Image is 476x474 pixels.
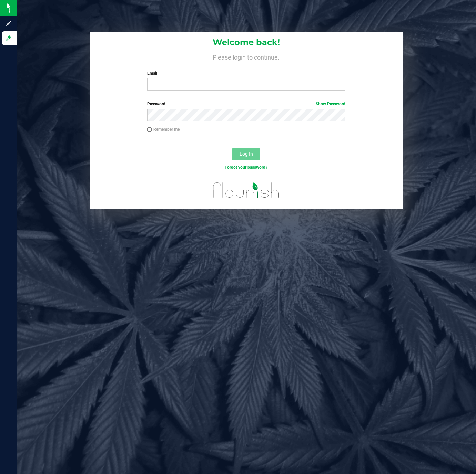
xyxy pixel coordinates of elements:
input: Remember me [147,127,152,132]
a: Show Password [316,102,345,106]
label: Email [147,70,346,76]
inline-svg: Log in [5,35,12,42]
span: Password [147,102,165,106]
h4: Please login to continue. [90,52,403,61]
h1: Welcome back! [90,38,403,47]
label: Remember me [147,126,180,133]
button: Log In [232,148,260,160]
img: flourish_logo.svg [207,178,285,203]
inline-svg: Sign up [5,20,12,27]
span: Log In [240,151,253,157]
a: Forgot your password? [225,165,267,170]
